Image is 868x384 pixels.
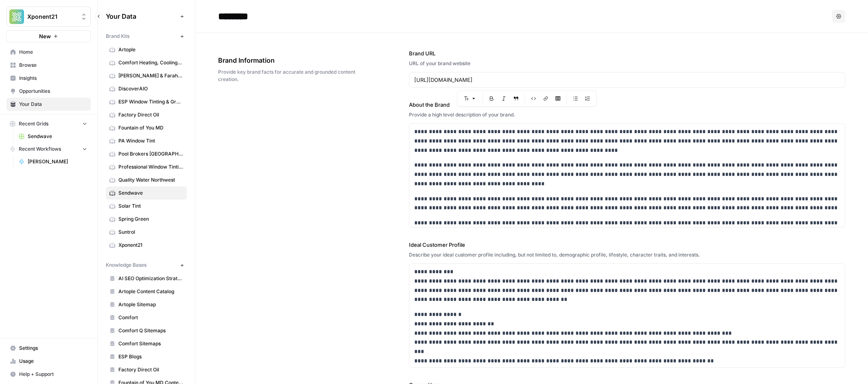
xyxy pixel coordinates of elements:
[106,337,187,350] a: Comfort Sitemaps
[106,213,187,226] a: Spring Green
[409,111,845,118] div: Provide a high level description of your brand.
[7,7,91,27] button: Workspace: Xponent21
[118,301,183,308] span: Artople Sitemap
[7,46,91,59] a: Home
[118,46,183,53] span: Artople
[118,366,183,373] span: Factory Direct Oil
[118,137,183,145] span: PA Window Tint
[106,363,187,376] a: Factory Direct Oil
[19,145,61,153] span: Recent Workflows
[118,176,183,184] span: Quality Water Northwest
[19,101,87,108] span: Your Data
[118,72,183,79] span: [PERSON_NAME] & Farah Eye & Laser Center
[19,75,87,82] span: Insights
[7,342,91,355] a: Settings
[118,275,183,282] span: AI SEO Optimization Strategy Playbook
[106,69,187,82] a: [PERSON_NAME] & Farah Eye & Laser Center
[106,324,187,337] a: Comfort Q Sitemaps
[7,72,91,85] a: Insights
[118,189,183,197] span: Sendwave
[118,241,183,249] span: Xponent21
[9,9,24,24] img: Xponent21 Logo
[118,85,183,92] span: DiscoverAIO
[118,340,183,347] span: Comfort Sitemaps
[218,55,363,65] span: Brand Information
[218,68,363,83] span: Provide key brand facts for accurate and grounded content creation.
[118,98,183,105] span: ESP Window Tinting & Graphics
[118,288,183,295] span: Artople Content Catalog
[19,371,87,378] span: Help + Support
[7,85,91,98] a: Opportunities
[7,118,91,130] button: Recent Grids
[106,43,187,56] a: Artople
[106,56,187,69] a: Comfort Heating, Cooling, Electrical & Plumbing
[118,59,183,66] span: Comfort Heating, Cooling, Electrical & Plumbing
[19,345,87,352] span: Settings
[106,272,187,285] a: AI SEO Optimization Strategy Playbook
[118,202,183,210] span: Solar Tint
[7,143,91,155] button: Recent Workflows
[7,98,91,111] a: Your Data
[106,11,177,21] span: Your Data
[7,355,91,368] a: Usage
[118,215,183,223] span: Spring Green
[27,13,77,21] span: Xponent21
[409,101,845,109] label: About the Brand
[409,60,845,67] div: URL of your brand website
[414,76,840,84] input: www.sundaysoccer.com
[118,314,183,321] span: Comfort
[118,228,183,236] span: Suntrol
[106,173,187,187] a: Quality Water Northwest
[19,88,87,95] span: Opportunities
[19,61,87,69] span: Browse
[118,327,183,334] span: Comfort Q Sitemaps
[15,155,91,168] a: [PERSON_NAME]
[28,133,87,140] span: Sendwave
[106,285,187,298] a: Artople Content Catalog
[106,160,187,173] a: Professional Window Tinting
[106,261,146,269] span: Knowledge Bases
[106,226,187,239] a: Suntrol
[106,82,187,95] a: DiscoverAIO
[7,30,91,42] button: New
[19,120,48,127] span: Recent Grids
[106,311,187,324] a: Comfort
[118,163,183,171] span: Professional Window Tinting
[15,130,91,143] a: Sendwave
[106,108,187,121] a: Factory Direct Oil
[19,358,87,365] span: Usage
[106,147,187,160] a: Pool Brokers [GEOGRAPHIC_DATA]
[106,350,187,363] a: ESP Blogs
[118,124,183,132] span: Fountain of You MD
[118,111,183,118] span: Factory Direct Oil
[106,200,187,213] a: Solar Tint
[28,158,87,165] span: [PERSON_NAME]
[106,187,187,200] a: Sendwave
[106,134,187,147] a: PA Window Tint
[106,95,187,108] a: ESP Window Tinting & Graphics
[106,239,187,252] a: Xponent21
[39,32,51,40] span: New
[409,251,845,259] div: Describe your ideal customer profile including, but not limited to, demographic profile, lifestyl...
[106,121,187,134] a: Fountain of You MD
[118,150,183,158] span: Pool Brokers [GEOGRAPHIC_DATA]
[118,353,183,360] span: ESP Blogs
[409,49,845,57] label: Brand URL
[7,59,91,72] a: Browse
[409,241,845,249] label: Ideal Customer Profile
[106,33,129,40] span: Brand Kits
[7,368,91,381] button: Help + Support
[19,48,87,56] span: Home
[106,298,187,311] a: Artople Sitemap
